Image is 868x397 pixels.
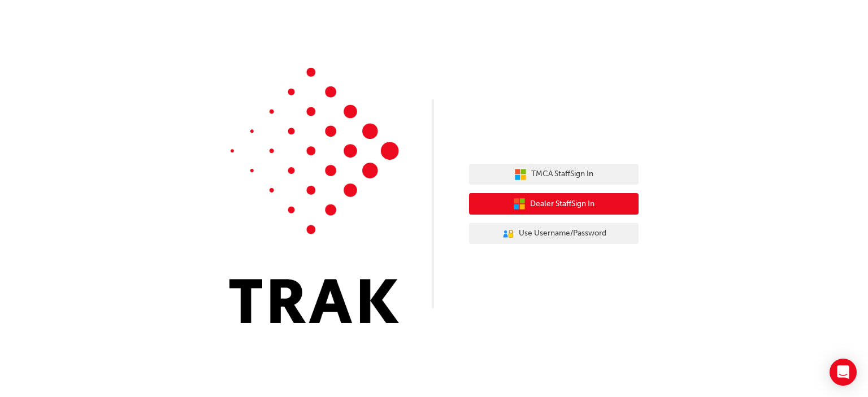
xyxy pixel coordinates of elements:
[229,68,399,323] img: Trak
[469,223,639,245] button: Use Username/Password
[519,227,606,240] span: Use Username/Password
[530,198,594,211] span: Dealer Staff Sign In
[469,164,639,185] button: TMCA StaffSign In
[830,359,857,386] div: Open Intercom Messenger
[531,168,593,181] span: TMCA Staff Sign In
[469,193,639,215] button: Dealer StaffSign In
